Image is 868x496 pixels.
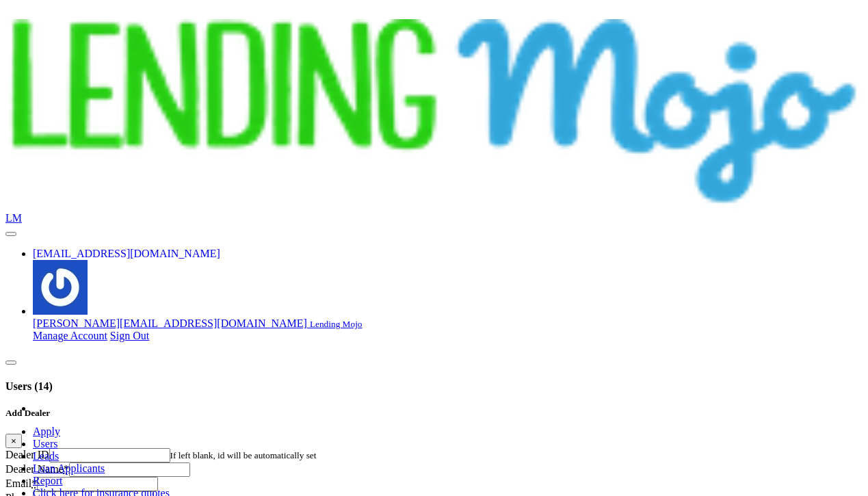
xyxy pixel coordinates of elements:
a: Leads [33,450,59,462]
a: Sign Out [110,330,149,341]
img: logo-small.png [5,19,863,209]
a: LM [5,212,22,224]
a: Report [33,475,63,486]
a: Loan Applicants [33,462,105,474]
h5: Add Dealer [5,408,863,419]
a: Manage Account [33,330,107,341]
span: [PERSON_NAME][EMAIL_ADDRESS][DOMAIN_NAME] [33,317,307,329]
a: Users [33,438,57,449]
a: Profile image [PERSON_NAME][EMAIL_ADDRESS][DOMAIN_NAME] Lending Mojo [33,260,863,330]
img: Profile image [33,260,88,315]
h4: Users (14) [5,380,863,393]
a: [EMAIL_ADDRESS][DOMAIN_NAME] [33,248,220,259]
small: If left blank, id will be automatically set [170,450,317,460]
a: Apply [33,426,60,437]
div: Profile image [PERSON_NAME][EMAIL_ADDRESS][DOMAIN_NAME] Lending Mojo [33,330,863,342]
small: Lending Mojo [310,319,363,329]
